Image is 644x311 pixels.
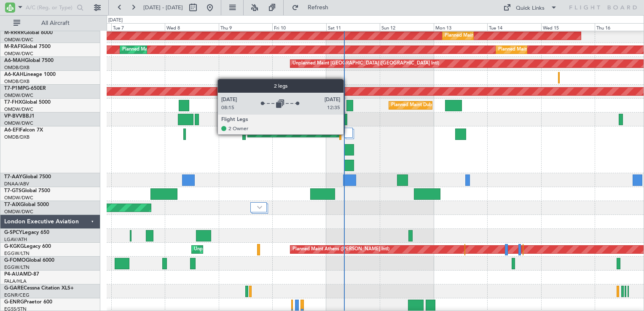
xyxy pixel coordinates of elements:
[326,23,380,31] div: Sat 11
[292,113,417,126] div: Unplanned Maint [GEOGRAPHIC_DATA] (Al Maktoum Intl)
[4,188,21,193] span: T7-GTS
[487,23,541,31] div: Tue 14
[9,16,91,30] button: All Aircraft
[498,43,581,56] div: Planned Maint Dubai (Al Maktoum Intl)
[4,300,52,305] a: G-ENRGPraetor 600
[4,44,51,49] a: M-RAFIGlobal 7500
[391,99,474,112] div: Planned Maint Dubai (Al Maktoum Intl)
[4,64,30,71] a: OMDB/DXB
[4,286,74,291] a: G-GARECessna Citation XLS+
[4,202,20,207] span: T7-AIX
[4,258,54,263] a: G-FOMOGlobal 6000
[165,23,218,31] div: Wed 8
[4,128,43,133] a: A6-EFIFalcon 7X
[111,23,165,31] div: Tue 7
[4,86,46,91] a: T7-P1MPG-650ER
[4,174,22,180] span: T7-AAY
[4,30,24,35] span: M-RRRR
[143,4,183,11] span: [DATE] - [DATE]
[292,243,389,256] div: Planned Maint Athens ([PERSON_NAME] Intl)
[4,264,30,271] a: EGGW/LTN
[4,250,30,257] a: EGGW/LTN
[219,23,272,31] div: Thu 9
[499,1,561,14] button: Quick Links
[4,86,25,91] span: T7-P1MP
[445,29,528,42] div: Planned Maint Dubai (Al Maktoum Intl)
[4,30,53,35] a: M-RRRRGlobal 6000
[4,230,49,235] a: G-SPCYLegacy 650
[4,230,22,235] span: G-SPCY
[4,128,20,133] span: A6-EFI
[4,92,33,99] a: OMDW/DWC
[22,20,89,26] span: All Aircraft
[4,300,24,305] span: G-ENRG
[4,174,51,180] a: T7-AAYGlobal 7500
[434,23,487,31] div: Mon 13
[380,23,433,31] div: Sun 12
[4,51,33,57] a: OMDW/DWC
[4,100,22,105] span: T7-FHX
[4,44,22,49] span: M-RAFI
[4,134,30,140] a: OMDB/DXB
[301,5,336,11] span: Refresh
[4,58,25,63] span: A6-MAH
[4,195,33,201] a: OMDW/DWC
[4,202,49,207] a: T7-AIXGlobal 5000
[4,236,27,243] a: LGAV/ATH
[4,72,56,77] a: A6-KAHLineage 1000
[4,272,23,277] span: P4-AUA
[26,1,74,14] input: A/C (Reg. or Type)
[4,244,51,249] a: G-KGKGLegacy 600
[4,120,33,126] a: OMDW/DWC
[122,43,205,56] div: Planned Maint Dubai (Al Maktoum Intl)
[4,37,33,43] a: OMDW/DWC
[4,58,54,63] a: A6-MAHGlobal 7500
[4,272,39,277] a: P4-AUAMD-87
[4,72,24,77] span: A6-KAH
[292,57,439,70] div: Unplanned Maint [GEOGRAPHIC_DATA] ([GEOGRAPHIC_DATA] Intl)
[541,23,595,31] div: Wed 15
[4,258,26,263] span: G-FOMO
[257,206,262,209] img: arrow-gray.svg
[4,278,27,284] a: FALA/HLA
[4,114,22,119] span: VP-BVV
[4,209,33,215] a: OMDW/DWC
[194,243,300,256] div: Unplanned Maint [GEOGRAPHIC_DATA] (Ataturk)
[4,181,29,187] a: DNAA/ABV
[4,106,33,113] a: OMDW/DWC
[4,100,51,105] a: T7-FHXGlobal 5000
[272,23,326,31] div: Fri 10
[4,78,30,85] a: OMDB/DXB
[250,127,327,139] div: AOG Maint Dubai (Al Maktoum Intl)
[516,4,545,13] div: Quick Links
[4,114,35,119] a: VP-BVVBBJ1
[288,1,338,14] button: Refresh
[4,292,30,298] a: EGNR/CEG
[108,17,123,24] div: [DATE]
[4,244,24,249] span: G-KGKG
[4,286,24,291] span: G-GARE
[4,188,50,193] a: T7-GTSGlobal 7500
